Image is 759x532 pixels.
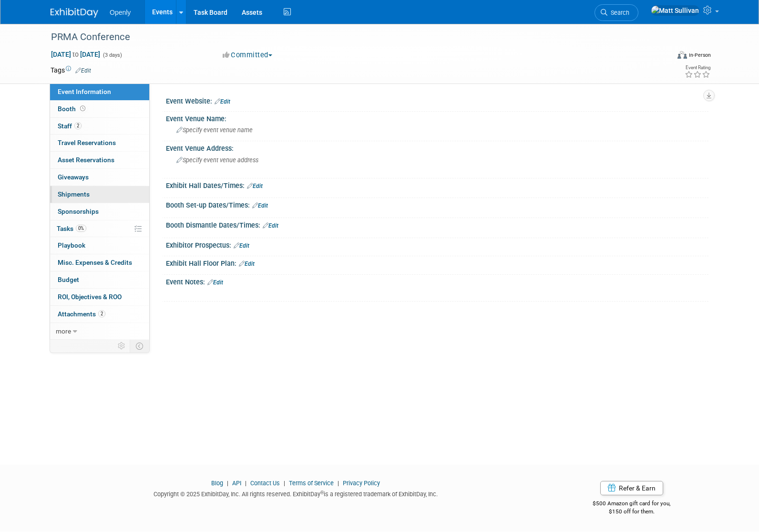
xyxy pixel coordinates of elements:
[50,101,149,117] a: Booth
[58,293,122,301] span: ROI, Objectives & ROO
[50,306,149,323] a: Attachments2
[58,310,105,318] span: Attachments
[613,50,711,64] div: Event Format
[58,190,90,198] span: Shipments
[225,480,231,487] span: |
[166,141,708,153] div: Event Venue Address:
[166,198,708,210] div: Booth Set-up Dates/Times:
[555,493,709,515] div: $500 Amazon gift card for you,
[211,480,223,487] a: Blog
[50,83,149,100] a: Event Information
[102,52,122,58] span: (3 days)
[688,52,711,59] div: In-Person
[320,490,324,495] sup: ®
[219,50,276,60] button: Committed
[51,50,101,59] span: [DATE] [DATE]
[232,480,241,487] a: API
[289,480,334,487] a: Terms of Service
[48,29,655,46] div: PRMA Conference
[166,112,708,124] div: Event Venue Name:
[252,202,268,209] a: Edit
[215,98,230,105] a: Edit
[651,5,699,16] img: Matt Sullivan
[50,169,149,186] a: Giveaways
[50,152,149,168] a: Asset Reservations
[281,480,287,487] span: |
[58,156,114,164] span: Asset Reservations
[74,122,82,129] span: 2
[600,481,663,495] a: Refer & Earn
[58,88,111,95] span: Event Information
[50,289,149,305] a: ROI, Objectives & ROO
[555,508,709,516] div: $150 off for them.
[166,178,708,191] div: Exhibit Hall Dates/Times:
[58,259,132,266] span: Misc. Expenses & Credits
[166,218,708,230] div: Booth Dismantle Dates/Times:
[166,94,708,106] div: Event Website:
[50,220,149,237] a: Tasks0%
[50,118,149,135] a: Staff2
[76,225,86,232] span: 0%
[51,488,541,499] div: Copyright © 2025 ExhibitDay, Inc. All rights reserved. ExhibitDay is a registered trademark of Ex...
[58,139,116,146] span: Travel Reservations
[56,327,71,335] span: more
[166,256,708,269] div: Exhibit Hall Floor Plan:
[234,242,249,249] a: Edit
[58,105,87,113] span: Booth
[57,225,86,232] span: Tasks
[130,340,150,352] td: Toggle Event Tabs
[166,238,708,250] div: Exhibitor Prospectus:
[343,480,380,487] a: Privacy Policy
[51,65,91,75] td: Tags
[75,67,91,74] a: Edit
[50,254,149,271] a: Misc. Expenses & Credits
[335,480,341,487] span: |
[58,208,99,215] span: Sponsorships
[607,9,629,16] span: Search
[50,135,149,151] a: Travel Reservations
[58,173,89,181] span: Giveaways
[243,480,249,487] span: |
[176,156,258,164] span: Specify event venue address
[595,4,638,21] a: Search
[71,51,80,58] span: to
[58,276,79,283] span: Budget
[263,222,278,229] a: Edit
[110,9,131,16] span: Openly
[50,203,149,220] a: Sponsorships
[239,261,255,267] a: Edit
[50,237,149,254] a: Playbook
[58,122,82,130] span: Staff
[685,65,710,70] div: Event Rating
[247,183,263,189] a: Edit
[50,186,149,203] a: Shipments
[51,8,98,18] img: ExhibitDay
[58,241,85,249] span: Playbook
[207,279,223,286] a: Edit
[113,340,130,352] td: Personalize Event Tab Strip
[677,51,687,59] img: Format-Inperson.png
[176,126,253,134] span: Specify event venue name
[50,271,149,288] a: Budget
[50,323,149,340] a: more
[250,480,280,487] a: Contact Us
[78,105,87,112] span: Booth not reserved yet
[98,310,105,317] span: 2
[166,275,708,287] div: Event Notes:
